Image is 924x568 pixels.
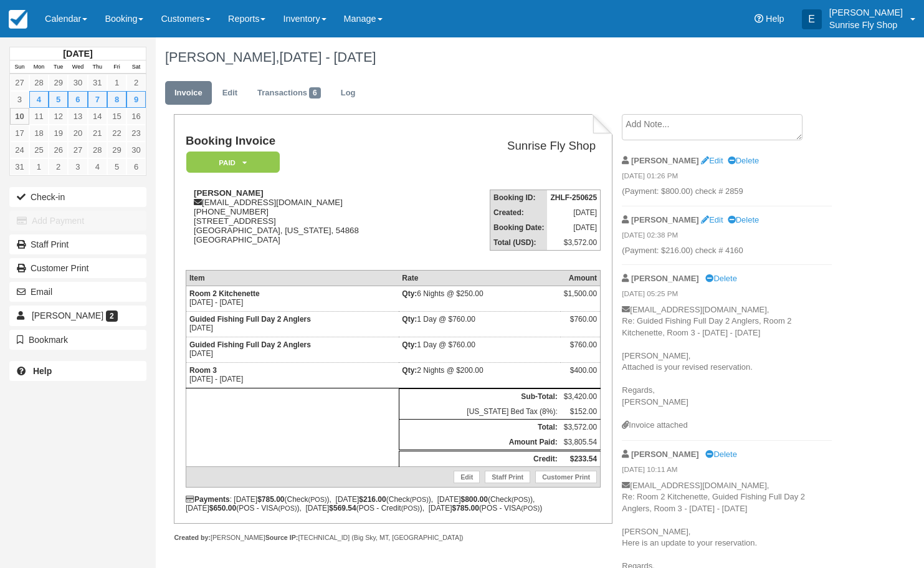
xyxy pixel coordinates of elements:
strong: $800.00 [461,495,488,504]
a: Transactions6 [248,81,330,105]
a: 26 [49,142,68,158]
a: 22 [107,125,126,142]
small: (POS) [308,496,327,503]
a: 28 [29,74,49,91]
strong: $785.00 [257,495,284,504]
td: [DATE] [547,220,600,235]
a: Delete [728,215,759,224]
h1: [PERSON_NAME], [165,50,839,65]
th: Amount Paid: [399,435,560,451]
strong: Qty [402,289,417,298]
a: 29 [49,74,68,91]
th: Booking ID: [490,190,548,206]
span: [PERSON_NAME] [32,310,103,320]
p: [EMAIL_ADDRESS][DOMAIN_NAME], Re: Guided Fishing Full Day 2 Anglers, Room 2 Kitchenette, Room 3 -... [622,304,832,420]
td: [DATE] [186,311,399,337]
a: 25 [29,142,49,158]
strong: Qty [402,366,417,375]
a: 23 [126,125,146,142]
a: 4 [29,91,49,108]
strong: Source IP: [265,534,298,541]
em: [DATE] 10:11 AM [622,465,832,478]
a: Delete [705,450,736,459]
th: Mon [29,60,49,74]
a: Delete [728,156,759,165]
a: 1 [29,158,49,175]
a: Staff Print [485,471,530,483]
th: Total: [399,419,560,435]
p: [PERSON_NAME] [829,6,903,19]
strong: $233.54 [570,455,597,463]
a: 6 [126,158,146,175]
strong: [PERSON_NAME] [631,450,699,459]
em: [DATE] 05:25 PM [622,289,832,302]
a: Paid [186,151,275,174]
small: (POS) [401,504,420,512]
div: : [DATE] (Check ), [DATE] (Check ), [DATE] (Check ), [DATE] (POS - VISA ), [DATE] (POS - Credit )... [186,495,601,513]
a: 2 [49,158,68,175]
a: 2 [126,74,146,91]
small: (POS) [512,496,530,503]
button: Add Payment [9,211,146,231]
a: Invoice [165,81,212,105]
a: 5 [49,91,68,108]
td: $3,572.00 [561,419,601,435]
p: (Payment: $800.00) check # 2859 [622,186,832,198]
td: $3,805.54 [561,435,601,451]
div: $760.00 [564,315,597,334]
strong: Room 2 Kitchenette [189,289,260,298]
p: Sunrise Fly Shop [829,19,903,31]
a: 9 [126,91,146,108]
strong: ZHLF-250625 [550,193,597,202]
a: 1 [107,74,126,91]
a: 29 [107,142,126,158]
div: $1,500.00 [564,289,597,308]
a: 6 [68,91,87,108]
td: [US_STATE] Bed Tax (8%): [399,404,560,420]
th: Thu [88,60,107,74]
th: Sun [10,60,29,74]
td: 6 Nights @ $250.00 [399,286,560,311]
th: Fri [107,60,126,74]
small: (POS) [279,504,297,512]
img: checkfront-main-nav-mini-logo.png [9,10,27,29]
a: 3 [10,91,29,108]
a: Log [331,81,365,105]
a: 11 [29,108,49,125]
a: 27 [68,142,87,158]
a: 21 [88,125,107,142]
small: (POS) [410,496,429,503]
strong: Qty [402,340,417,349]
th: Sat [126,60,146,74]
a: 3 [68,158,87,175]
div: $400.00 [564,366,597,385]
p: (Payment: $216.00) check # 4160 [622,245,832,257]
th: Rate [399,270,560,286]
strong: Qty [402,315,417,324]
a: 19 [49,125,68,142]
a: 28 [88,142,107,158]
small: (POS) [521,504,540,512]
a: Edit [701,215,723,224]
a: Staff Print [9,234,146,254]
td: $152.00 [561,404,601,420]
td: [DATE] - [DATE] [186,362,399,388]
a: 17 [10,125,29,142]
b: Help [33,366,52,376]
th: Item [186,270,399,286]
span: 2 [106,310,118,322]
strong: [PERSON_NAME] [194,188,264,198]
button: Check-in [9,187,146,207]
div: $760.00 [564,340,597,359]
em: [DATE] 01:26 PM [622,171,832,185]
span: Help [766,14,784,24]
a: 12 [49,108,68,125]
a: 24 [10,142,29,158]
strong: [PERSON_NAME] [631,215,699,224]
td: [DATE] [186,337,399,362]
em: [DATE] 02:38 PM [622,230,832,244]
strong: [DATE] [63,49,92,59]
a: 30 [126,142,146,158]
a: 18 [29,125,49,142]
a: Edit [454,471,480,483]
